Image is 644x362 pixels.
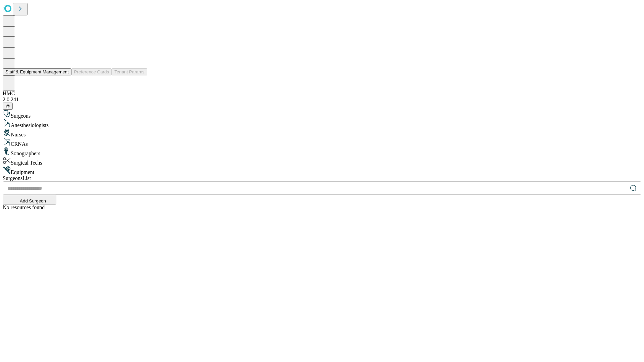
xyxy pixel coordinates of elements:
[3,103,13,110] button: @
[3,97,641,103] div: 2.0.241
[3,204,641,210] div: No resources found
[3,157,641,166] div: Surgical Techs
[71,68,112,75] button: Preference Cards
[3,175,641,181] div: Surgeons List
[3,90,641,97] div: HMC
[112,68,147,75] button: Tenant Params
[3,147,641,157] div: Sonographers
[3,110,641,119] div: Surgeons
[5,104,10,109] span: @
[3,138,641,147] div: CRNAs
[3,128,641,138] div: Nurses
[3,195,56,204] button: Add Surgeon
[20,198,46,203] span: Add Surgeon
[3,119,641,128] div: Anesthesiologists
[3,68,71,75] button: Staff & Equipment Management
[3,166,641,175] div: Equipment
